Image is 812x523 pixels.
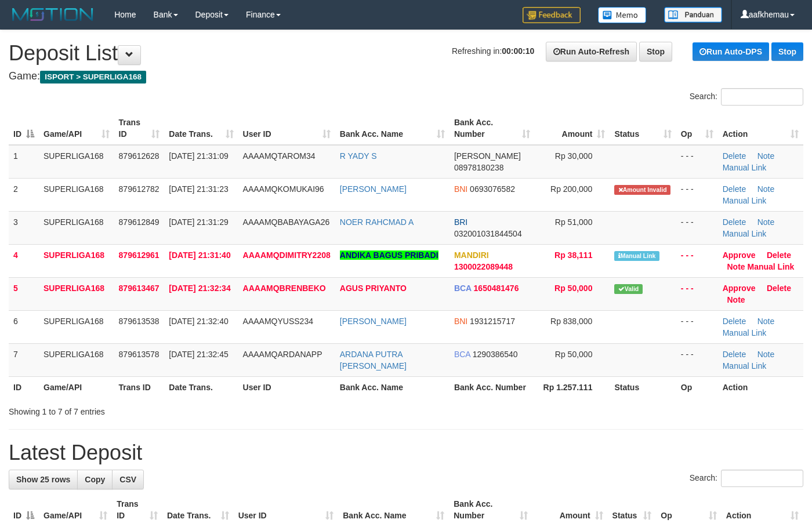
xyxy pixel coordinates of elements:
input: Search: [721,88,803,106]
span: Copy 08978180238 to clipboard [454,163,504,172]
span: Amount is not matched [614,185,670,195]
span: [DATE] 21:31:40 [169,250,230,260]
th: Bank Acc. Name: activate to sort column ascending [335,112,449,145]
span: Rp 50,000 [554,284,592,293]
span: [PERSON_NAME] [454,151,521,161]
a: [PERSON_NAME] [340,184,407,194]
span: [DATE] 21:31:29 [169,217,228,227]
input: Search: [721,470,803,487]
th: Bank Acc. Number [449,376,535,398]
th: ID: activate to sort column descending [9,112,39,145]
td: 2 [9,178,39,211]
span: AAAAMQARDANAPP [243,350,322,359]
th: Op: activate to sort column ascending [676,112,718,145]
strong: 00:00:10 [502,46,534,56]
span: Copy 1931215717 to clipboard [470,317,515,326]
a: Note [757,317,775,326]
th: User ID [238,376,335,398]
a: Manual Link [723,328,767,337]
a: ANDIKA BAGUS PRIBADI [340,250,438,260]
span: AAAAMQYUSS234 [243,317,313,326]
a: AGUS PRIYANTO [340,284,407,293]
a: Note [757,184,775,194]
td: SUPERLIGA168 [39,277,114,310]
a: ARDANA PUTRA [PERSON_NAME] [340,350,407,371]
span: [DATE] 21:32:45 [169,350,228,359]
th: ID [9,376,39,398]
td: - - - [676,310,718,343]
a: Delete [767,250,791,260]
label: Search: [690,88,803,106]
th: Status [610,376,676,398]
span: AAAAMQBABAYAGA26 [243,217,330,227]
span: MANDIRI [454,250,489,260]
td: - - - [676,178,718,211]
th: Bank Acc. Name [335,376,449,398]
span: [DATE] 21:31:09 [169,151,228,161]
th: Game/API [39,376,114,398]
td: - - - [676,145,718,179]
a: Delete [723,317,746,326]
th: Action: activate to sort column ascending [718,112,803,145]
td: - - - [676,211,718,244]
img: Feedback.jpg [523,7,581,23]
span: 879613467 [119,284,159,293]
th: User ID: activate to sort column ascending [238,112,335,145]
img: panduan.png [664,7,722,23]
th: Amount: activate to sort column ascending [535,112,610,145]
a: Note [757,350,775,359]
a: Delete [723,184,746,194]
td: SUPERLIGA168 [39,178,114,211]
a: Note [757,217,775,227]
span: AAAAMQBRENBEKO [243,284,326,293]
th: Trans ID: activate to sort column ascending [114,112,165,145]
span: Copy 0693076582 to clipboard [470,184,515,194]
a: Run Auto-Refresh [546,42,637,61]
td: 1 [9,145,39,179]
td: SUPERLIGA168 [39,244,114,277]
span: Refreshing in: [452,46,534,56]
span: 879613538 [119,317,159,326]
td: 4 [9,244,39,277]
span: Manually Linked [614,251,659,261]
span: 879612628 [119,151,159,161]
a: Delete [723,217,746,227]
span: AAAAMQDIMITRY2208 [243,250,331,260]
span: [DATE] 21:32:34 [169,284,230,293]
a: Approve [723,250,756,260]
a: Manual Link [723,196,767,205]
a: Stop [771,42,803,61]
span: 879613578 [119,350,159,359]
span: BNI [454,317,467,326]
div: Showing 1 to 7 of 7 entries [9,401,329,417]
span: ISPORT > SUPERLIGA168 [40,71,146,83]
h4: Game: [9,71,803,82]
td: 3 [9,211,39,244]
span: [DATE] 21:31:23 [169,184,228,194]
span: [DATE] 21:32:40 [169,317,228,326]
h1: Latest Deposit [9,441,803,464]
span: Copy 1300022089448 to clipboard [454,262,513,271]
th: Rp 1.257.111 [535,376,610,398]
a: CSV [112,470,144,489]
td: 7 [9,343,39,376]
span: AAAAMQTAROM34 [243,151,316,161]
a: Note [757,151,775,161]
a: Manual Link [723,163,767,172]
td: SUPERLIGA168 [39,211,114,244]
label: Search: [690,470,803,487]
h1: Deposit List [9,42,803,65]
span: Show 25 rows [16,475,70,484]
span: Valid transaction [614,284,642,294]
span: Copy [85,475,105,484]
td: - - - [676,244,718,277]
span: Copy 032001031844504 to clipboard [454,229,522,238]
th: Op [676,376,718,398]
td: - - - [676,343,718,376]
th: Action [718,376,803,398]
a: Run Auto-DPS [693,42,769,61]
img: Button%20Memo.svg [598,7,647,23]
th: Date Trans. [164,376,238,398]
a: Note [727,295,745,304]
td: - - - [676,277,718,310]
